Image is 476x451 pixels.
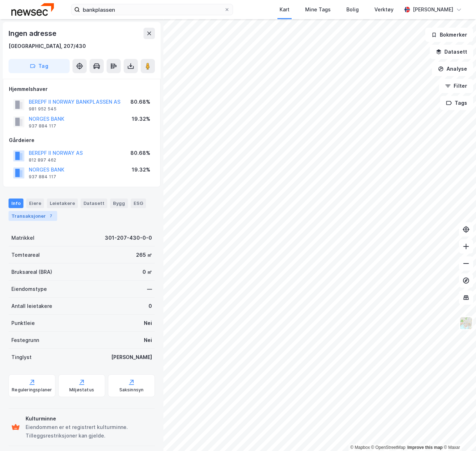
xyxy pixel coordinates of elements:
[29,157,56,163] div: 812 897 462
[9,28,58,39] div: Ingen adresse
[11,285,47,293] div: Eiendomstype
[413,5,453,14] div: [PERSON_NAME]
[11,336,39,344] div: Festegrunn
[439,79,473,93] button: Filter
[440,417,476,451] div: Kontrollprogram for chat
[9,211,57,221] div: Transaksjoner
[29,106,56,112] div: 981 952 545
[26,414,152,423] div: Kulturminne
[374,5,394,14] div: Verktøy
[119,387,144,393] div: Saksinnsyn
[26,423,152,440] div: Eiendommen er et registrert kulturminne. Tilleggsrestriksjoner kan gjelde.
[105,234,152,242] div: 301-207-430-0-0
[144,336,152,344] div: Nei
[11,268,52,276] div: Bruksareal (BRA)
[350,445,370,450] a: Mapbox
[132,115,150,123] div: 19.32%
[47,199,78,208] div: Leietakere
[9,85,155,93] div: Hjemmelshaver
[136,251,152,259] div: 265 ㎡
[131,199,146,208] div: ESG
[69,387,94,393] div: Miljøstatus
[11,234,34,242] div: Matrikkel
[11,251,40,259] div: Tomteareal
[142,268,152,276] div: 0 ㎡
[459,316,473,330] img: Z
[12,387,52,393] div: Reguleringsplaner
[280,5,290,14] div: Kart
[9,199,23,208] div: Info
[9,136,155,145] div: Gårdeiere
[440,417,476,451] iframe: Chat Widget
[430,45,473,59] button: Datasett
[29,123,56,129] div: 937 884 117
[144,319,152,327] div: Nei
[425,28,473,42] button: Bokmerker
[9,59,70,73] button: Tag
[11,3,54,16] img: newsec-logo.f6e21ccffca1b3a03d2d.png
[407,445,443,450] a: Improve this map
[371,445,406,450] a: OpenStreetMap
[110,199,128,208] div: Bygg
[132,165,150,174] div: 19.32%
[47,212,54,219] div: 7
[148,302,152,310] div: 0
[29,174,56,180] div: 937 884 117
[432,62,473,76] button: Analyse
[26,199,44,208] div: Eiere
[11,302,52,310] div: Antall leietakere
[147,285,152,293] div: —
[9,42,86,50] div: [GEOGRAPHIC_DATA], 207/430
[130,98,150,106] div: 80.68%
[346,5,359,14] div: Bolig
[80,4,224,15] input: Søk på adresse, matrikkel, gårdeiere, leietakere eller personer
[305,5,331,14] div: Mine Tags
[111,353,152,362] div: [PERSON_NAME]
[81,199,107,208] div: Datasett
[440,96,473,110] button: Tags
[11,353,32,362] div: Tinglyst
[130,149,150,157] div: 80.68%
[11,319,35,327] div: Punktleie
